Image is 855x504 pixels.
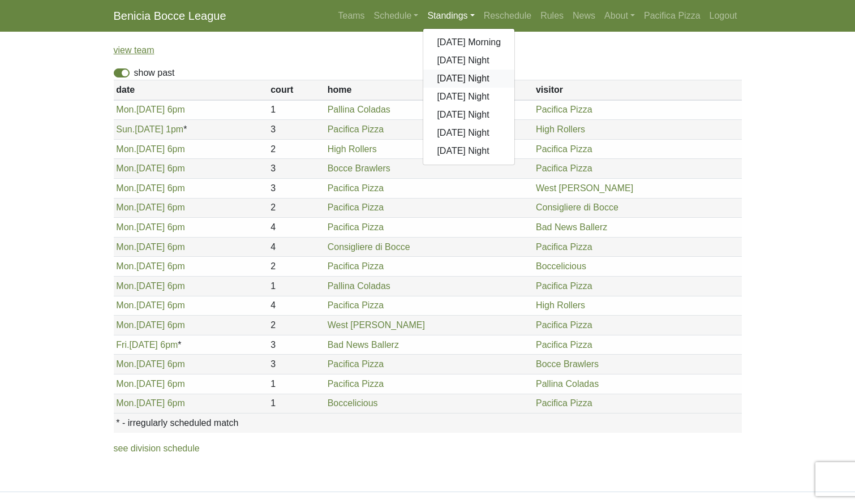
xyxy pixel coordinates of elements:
a: [DATE] Night [423,70,514,88]
a: Mon.[DATE] 6pm [116,163,185,173]
a: High Rollers [536,300,585,310]
a: Pacifica Pizza [536,340,592,350]
span: Mon. [116,222,136,232]
span: Mon. [116,144,136,154]
a: Mon.[DATE] 6pm [116,281,185,291]
a: Mon.[DATE] 6pm [116,183,185,193]
a: Pallina Coladas [328,105,390,114]
a: Bad News Ballerz [328,340,399,350]
td: 2 [268,316,324,335]
a: Standings [423,5,479,27]
span: Mon. [116,320,136,330]
a: [DATE] Night [423,124,514,142]
a: Pacifica Pizza [536,398,592,408]
td: 2 [268,257,324,277]
a: West [PERSON_NAME] [536,183,633,193]
a: [DATE] Night [423,142,514,160]
a: Bocce Brawlers [536,359,599,369]
td: 3 [268,120,324,140]
a: Pacifica Pizza [328,203,384,212]
th: visitor [533,80,741,100]
a: Pacifica Pizza [328,359,384,369]
td: 4 [268,296,324,316]
a: Pacifica Pizza [328,124,384,134]
a: Boccelicious [536,261,586,271]
a: Pacifica Pizza [639,5,705,27]
td: 1 [268,394,324,413]
a: Pacifica Pizza [536,163,592,173]
span: Mon. [116,398,136,408]
a: Mon.[DATE] 6pm [116,320,185,330]
td: 3 [268,335,324,355]
a: Bad News Ballerz [536,222,607,232]
a: Pacifica Pizza [328,261,384,271]
a: Pacifica Pizza [536,320,592,330]
td: 3 [268,159,324,179]
a: Pacifica Pizza [536,242,592,252]
a: Schedule [370,5,423,27]
a: Bocce Brawlers [328,163,390,173]
a: Pallina Coladas [328,281,390,291]
th: home [325,80,533,100]
a: see division schedule [114,443,200,453]
span: Mon. [116,183,136,193]
th: * - irregularly scheduled match [114,413,742,433]
span: Mon. [116,242,136,252]
a: [DATE] Night [423,106,514,124]
a: Teams [333,5,369,27]
a: Pacifica Pizza [328,183,384,193]
a: Consigliere di Bocce [536,203,618,212]
a: Rules [536,5,568,27]
td: 1 [268,276,324,296]
a: Logout [705,5,742,27]
a: About [600,5,639,27]
span: Mon. [116,261,136,271]
a: Mon.[DATE] 6pm [116,300,185,310]
a: Mon.[DATE] 6pm [116,359,185,369]
a: Mon.[DATE] 6pm [116,379,185,389]
a: Reschedule [479,5,536,27]
a: Pacifica Pizza [328,300,384,310]
a: High Rollers [328,144,377,154]
label: show past [134,66,175,80]
span: Mon. [116,359,136,369]
a: Fri.[DATE] 6pm [116,340,178,350]
span: Sun. [116,124,135,134]
div: Standings [423,28,515,165]
a: [DATE] Night [423,88,514,106]
span: Mon. [116,379,136,389]
span: Fri. [116,340,129,350]
a: West [PERSON_NAME] [328,320,425,330]
span: Mon. [116,105,136,114]
a: Pallina Coladas [536,379,599,389]
a: Mon.[DATE] 6pm [116,261,185,271]
td: 2 [268,198,324,218]
a: Sun.[DATE] 1pm [116,124,183,134]
th: court [268,80,324,100]
a: Pacifica Pizza [536,144,592,154]
span: Mon. [116,281,136,291]
a: News [568,5,600,27]
a: Pacifica Pizza [328,222,384,232]
span: Mon. [116,163,136,173]
a: Mon.[DATE] 6pm [116,242,185,252]
td: 1 [268,374,324,394]
td: 3 [268,355,324,374]
th: date [114,80,268,100]
a: Mon.[DATE] 6pm [116,398,185,408]
a: Boccelicious [328,398,378,408]
td: 3 [268,178,324,198]
a: Pacifica Pizza [328,379,384,389]
a: Consigliere di Bocce [328,242,410,252]
a: [DATE] Night [423,51,514,70]
a: Mon.[DATE] 6pm [116,203,185,212]
a: view team [114,45,154,55]
td: 4 [268,218,324,238]
td: 1 [268,100,324,120]
a: Mon.[DATE] 6pm [116,222,185,232]
td: 2 [268,139,324,159]
span: Mon. [116,300,136,310]
a: Mon.[DATE] 6pm [116,144,185,154]
a: Benicia Bocce League [114,5,226,27]
a: [DATE] Morning [423,33,514,51]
